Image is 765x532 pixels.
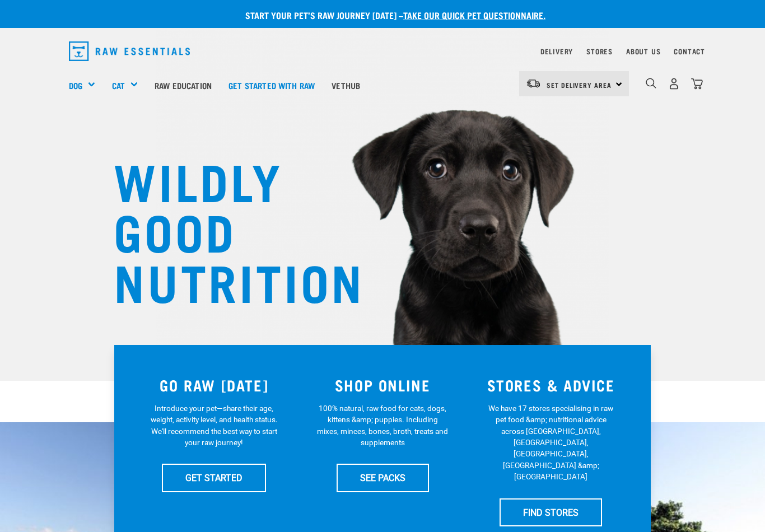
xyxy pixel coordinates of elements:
[137,376,292,394] h3: GO RAW [DATE]
[586,49,613,53] a: Stores
[526,78,541,88] img: van-moving.png
[148,403,280,449] p: Introduce your pet—share their age, weight, activity level, and health status. We'll recommend th...
[220,63,323,108] a: Get started with Raw
[146,63,220,108] a: Raw Education
[646,78,656,88] img: home-icon-1@2x.png
[305,376,460,394] h3: SHOP ONLINE
[674,49,705,53] a: Contact
[403,12,545,17] a: take our quick pet questionnaire.
[473,376,628,394] h3: STORES & ADVICE
[69,79,82,92] a: Dog
[540,49,573,53] a: Delivery
[500,498,602,526] a: FIND STORES
[668,78,680,90] img: user.png
[69,41,190,61] img: Raw Essentials Logo
[626,49,660,53] a: About Us
[547,83,612,87] span: Set Delivery Area
[323,63,368,108] a: Vethub
[60,37,705,66] nav: dropdown navigation
[162,464,266,492] a: GET STARTED
[114,154,338,305] h1: WILDLY GOOD NUTRITION
[317,403,449,449] p: 100% natural, raw food for cats, dogs, kittens &amp; puppies. Including mixes, minces, bones, bro...
[691,78,703,90] img: home-icon@2x.png
[112,79,125,92] a: Cat
[485,403,617,483] p: We have 17 stores specialising in raw pet food &amp; nutritional advice across [GEOGRAPHIC_DATA],...
[337,464,429,492] a: SEE PACKS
